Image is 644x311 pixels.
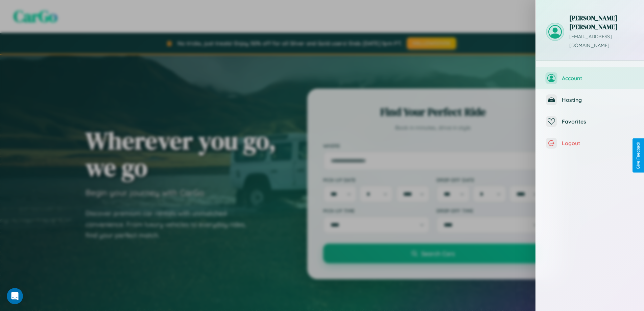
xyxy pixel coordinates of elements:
[569,14,634,31] h3: [PERSON_NAME] [PERSON_NAME]
[562,96,634,103] span: Hosting
[562,75,634,82] span: Account
[536,89,644,111] button: Hosting
[7,288,23,304] iframe: Intercom live chat
[562,118,634,125] span: Favorites
[569,32,634,50] p: [EMAIL_ADDRESS][DOMAIN_NAME]
[536,67,644,89] button: Account
[536,132,644,154] button: Logout
[536,111,644,132] button: Favorites
[636,142,641,169] div: Give Feedback
[562,140,634,147] span: Logout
